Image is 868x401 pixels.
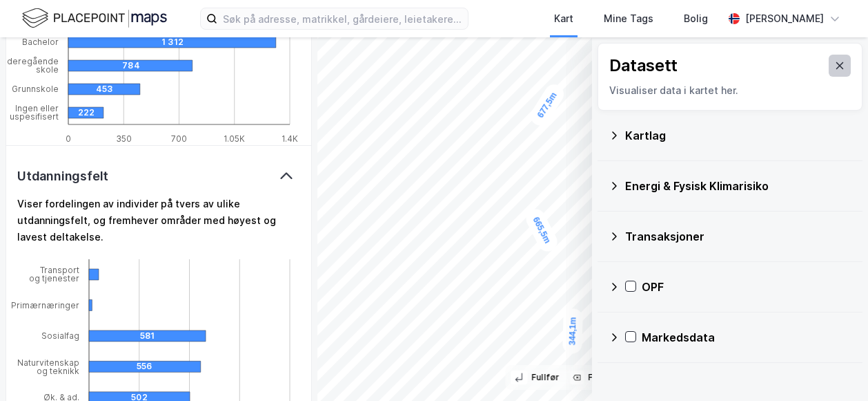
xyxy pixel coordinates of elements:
div: 222 [78,107,113,118]
div: Energi & Fysisk Klimarisiko [625,178,851,194]
div: Markedsdata [642,329,851,346]
tspan: Grunnskole [12,84,59,94]
div: OPF [642,279,851,295]
div: Map marker [527,81,567,129]
tspan: uspesifisert [10,111,59,122]
div: Transaksjoner [625,228,851,245]
tspan: Primærnæringer [11,300,79,310]
tspan: Sosialfag [41,330,79,341]
div: Bolig [684,10,708,27]
div: 784 [122,60,246,71]
div: [PERSON_NAME] [745,10,824,27]
tspan: og teknikk [37,366,79,376]
img: logo.f888ab2527a4732fd821a326f86c7f29.svg [22,6,167,30]
div: Viser fordelingen av individer på tvers av ulike utdanningsfelt, og fremhever områder med høyest ... [17,196,300,245]
tspan: og tjenester [29,273,79,283]
tspan: Bachelor [22,37,59,47]
iframe: Chat Widget [799,335,868,401]
div: Mine Tags [604,10,653,27]
tspan: 1.4K [282,133,298,144]
div: Visualiser data i kartet her. [609,82,851,99]
div: 556 [137,361,248,372]
tspan: skole [36,64,59,75]
div: Map marker [523,206,561,254]
div: Utdanningsfelt [17,168,108,185]
tspan: Naturvitenskap [17,357,79,368]
tspan: Ingen eller [15,103,59,113]
div: Datasett [609,55,678,77]
tspan: 700 [171,133,187,144]
tspan: 0 [66,133,71,144]
tspan: Transport [40,265,79,275]
div: Kontrollprogram for chat [799,335,868,401]
div: Kartlag [625,127,851,144]
div: Kart [554,10,573,27]
tspan: 350 [116,133,132,144]
tspan: 1.05K [224,133,245,144]
div: 453 [96,84,168,95]
div: 581 [140,330,257,342]
div: 1 312 [161,37,369,48]
div: Map marker [562,308,583,353]
input: Søk på adresse, matrikkel, gårdeiere, leietakere eller personer [217,8,468,29]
